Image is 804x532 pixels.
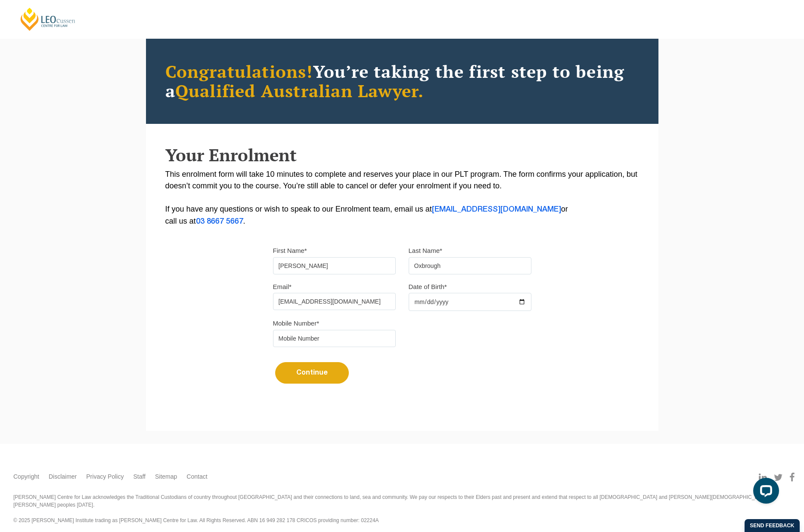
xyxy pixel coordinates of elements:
[19,7,77,31] a: [PERSON_NAME] Centre for Law
[175,79,424,102] span: Qualified Australian Lawyer.
[13,472,39,481] a: Copyright
[49,472,77,481] a: Disclaimer
[165,62,639,100] h2: You’re taking the first step to being a
[155,472,177,481] a: Sitemap
[273,293,396,310] input: Email
[409,246,442,255] label: Last Name*
[273,257,396,274] input: First name
[196,218,243,225] a: 03 8667 5667
[186,472,207,481] a: Contact
[273,319,320,328] label: Mobile Number*
[165,145,639,164] h2: Your Enrolment
[86,472,124,481] a: Privacy Policy
[13,493,791,524] div: [PERSON_NAME] Centre for Law acknowledges the Traditional Custodians of country throughout [GEOGR...
[275,362,349,384] button: Continue
[165,60,313,83] span: Congratulations!
[273,283,292,291] label: Email*
[432,206,561,213] a: [EMAIL_ADDRESS][DOMAIN_NAME]
[133,472,146,481] a: Staff
[746,474,782,510] iframe: LiveChat chat widget
[273,246,307,255] label: First Name*
[165,169,639,228] p: This enrolment form will take 10 minutes to complete and reserves your place in our PLT program. ...
[409,257,531,274] input: Last name
[273,330,396,347] input: Mobile Number
[409,283,447,291] label: Date of Birth*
